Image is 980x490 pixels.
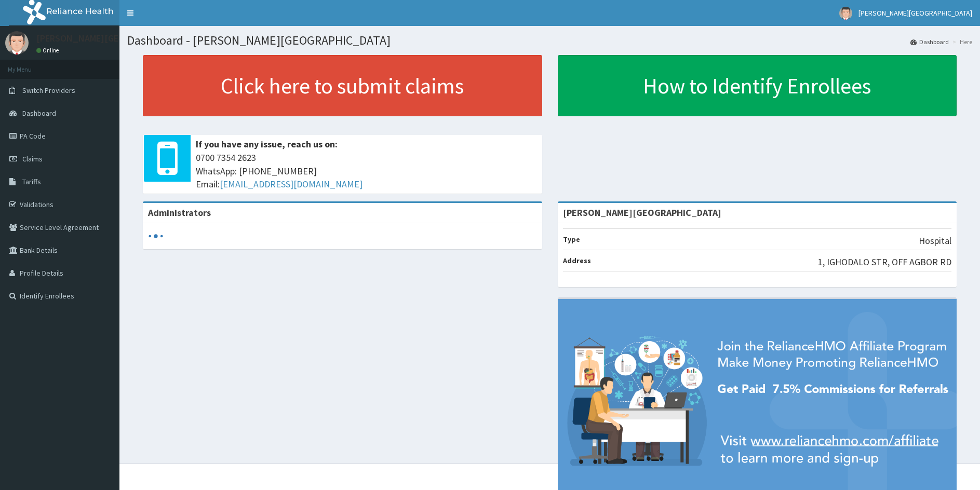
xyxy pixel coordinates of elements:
span: Switch Providers [22,86,75,95]
a: Dashboard [910,37,949,46]
strong: [PERSON_NAME][GEOGRAPHIC_DATA] [563,207,721,219]
a: Online [36,47,61,54]
img: User Image [5,31,29,55]
span: Tariffs [22,177,41,186]
b: If you have any issue, reach us on: [196,138,338,150]
img: User Image [839,7,852,20]
p: 1, IGHODALO STR, OFF AGBOR RD [818,255,951,269]
span: Dashboard [22,108,56,118]
a: [EMAIL_ADDRESS][DOMAIN_NAME] [220,178,363,190]
b: Address [563,256,591,265]
h1: Dashboard - [PERSON_NAME][GEOGRAPHIC_DATA] [127,34,972,47]
span: 0700 7354 2623 WhatsApp: [PHONE_NUMBER] Email: [196,151,537,191]
span: Claims [22,154,43,164]
b: Administrators [148,207,211,219]
svg: audio-loading [148,228,164,244]
span: [PERSON_NAME][GEOGRAPHIC_DATA] [858,8,972,18]
a: Click here to submit claims [143,55,542,116]
p: [PERSON_NAME][GEOGRAPHIC_DATA] [36,34,190,43]
li: Here [950,37,972,46]
b: Type [563,235,580,244]
p: Hospital [919,234,951,248]
a: How to Identify Enrollees [558,55,957,116]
